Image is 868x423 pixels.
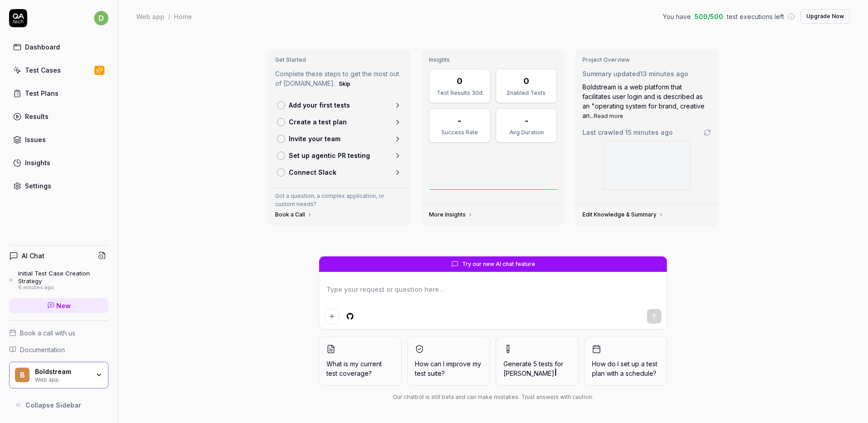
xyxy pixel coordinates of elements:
div: Issues [25,135,46,144]
div: Dashboard [25,42,60,52]
a: Insights [9,154,108,172]
div: Insights [25,158,50,167]
p: Set up agentic PR testing [289,151,370,160]
button: How can I improve my test suite? [407,337,490,386]
div: Web app [136,12,164,21]
a: Invite your team [273,130,405,147]
p: Invite your team [289,134,340,143]
span: How do I set up a test plan with a schedule? [592,359,660,378]
span: Boldstream is a web platform that facilitates user login and is described as an "operating system... [582,83,705,119]
a: New [9,298,108,313]
h3: Insights [429,56,557,64]
span: Last crawled [582,128,673,137]
a: Dashboard [9,38,108,56]
span: New [56,301,71,310]
span: How can I improve my test suite? [415,359,483,378]
a: Create a test plan [273,113,405,130]
div: Results [25,112,49,121]
span: B [15,368,30,382]
a: Book a call with us [9,328,108,338]
p: Connect Slack [289,167,336,177]
img: Screenshot [604,141,690,189]
div: Boldstream [35,368,89,376]
a: Set up agentic PR testing [273,147,405,164]
a: Edit Knowledge & Summary [582,211,664,218]
div: - [458,114,461,127]
span: Documentation [20,345,65,354]
div: Enabled Tests [502,89,551,97]
a: More Insights [429,211,473,218]
button: BBoldstreamWeb app [9,362,108,389]
span: You have [663,12,691,21]
button: Generate 5 tests for[PERSON_NAME] [496,337,579,386]
span: d [94,11,108,25]
a: Test Plans [9,84,108,102]
div: Home [174,12,192,21]
div: 0 [523,75,529,87]
span: [PERSON_NAME] [503,369,554,377]
button: Read more [594,112,623,120]
span: 500 / 500 [695,12,723,21]
a: Connect Slack [273,164,405,181]
button: Collapse Sidebar [9,396,108,414]
a: Add your first tests [273,97,405,113]
span: Collapse Sidebar [25,400,81,410]
button: Skip [337,79,352,89]
h3: Get Started [275,56,404,64]
time: 13 minutes ago [640,70,688,78]
a: Initial Test Case Creation Strategy6 minutes ago [9,270,108,290]
a: Go to crawling settings [704,129,711,136]
p: Create a test plan [289,117,347,127]
a: Book a Call [275,211,312,218]
div: Web app [35,375,89,383]
p: Got a question, a complex application, or custom needs? [275,192,404,208]
button: What is my current test coverage? [319,337,402,386]
time: 15 minutes ago [625,128,673,136]
a: Test Cases [9,61,108,79]
h4: AI Chat [22,251,44,261]
span: Summary updated [582,70,640,78]
p: Add your first tests [289,100,350,110]
div: Test Plans [25,89,59,98]
a: Documentation [9,345,108,354]
div: Initial Test Case Creation Strategy [18,270,108,285]
div: 6 minutes ago [18,285,108,291]
div: - [525,114,528,127]
div: / [168,12,170,21]
div: Settings [25,181,51,191]
span: Generate 5 tests for [503,359,571,378]
p: Complete these steps to get the most out of [DOMAIN_NAME]. [275,69,404,89]
div: Our chatbot is still beta and can make mistakes. Trust answers with caution. [319,393,667,401]
a: Settings [9,177,108,195]
span: Book a call with us [20,328,75,338]
a: Results [9,108,108,125]
span: Try our new AI chat feature [462,260,535,268]
button: d [94,9,108,27]
span: What is my current test coverage? [326,359,394,378]
a: Issues [9,131,108,148]
div: Test Results 30d [435,89,484,97]
div: Test Cases [25,65,61,75]
button: Add attachment [325,309,339,324]
div: Success Rate [435,128,484,137]
h3: Project Overview [582,56,711,64]
div: 0 [457,75,463,87]
button: Upgrade Now [800,9,850,24]
span: test executions left [727,12,784,21]
button: How do I set up a test plan with a schedule? [584,337,667,386]
div: Avg Duration [502,128,551,137]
